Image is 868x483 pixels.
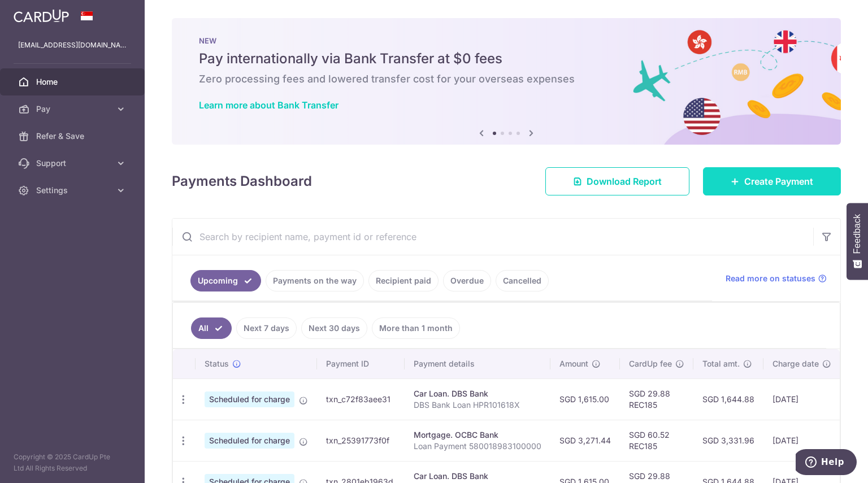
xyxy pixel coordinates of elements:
[199,99,338,111] a: Learn more about Bank Transfer
[772,358,819,369] span: Charge date
[414,441,541,452] p: Loan Payment 580018983100000
[199,72,814,86] h6: Zero processing fees and lowered transfer cost for your overseas expenses
[317,420,405,461] td: txn_25391773f0f
[36,158,111,169] span: Support
[587,175,662,188] span: Download Report
[852,214,862,254] span: Feedback
[301,317,367,339] a: Next 30 days
[496,270,549,291] a: Cancelled
[693,378,763,420] td: SGD 1,644.88
[414,388,541,399] div: Car Loan. DBS Bank
[205,433,294,449] span: Scheduled for charge
[36,130,111,142] span: Refer & Save
[550,378,620,420] td: SGD 1,615.00
[36,185,111,196] span: Settings
[693,420,763,461] td: SGD 3,331.96
[372,317,460,339] a: More than 1 month
[368,270,439,291] a: Recipient paid
[405,349,550,378] th: Payment details
[14,9,69,23] img: CardUp
[545,167,689,195] a: Download Report
[726,273,827,284] a: Read more on statuses
[172,219,813,255] input: Search by recipient name, payment id or reference
[559,358,588,369] span: Amount
[443,270,491,291] a: Overdue
[317,349,405,378] th: Payment ID
[414,471,541,482] div: Car Loan. DBS Bank
[36,76,111,88] span: Home
[266,270,364,291] a: Payments on the way
[190,270,261,291] a: Upcoming
[317,378,405,420] td: txn_c72f83aee31
[744,175,813,188] span: Create Payment
[414,399,541,411] p: DBS Bank Loan HPR101618X
[172,171,312,192] h4: Payments Dashboard
[414,429,541,441] div: Mortgage. OCBC Bank
[763,420,840,461] td: [DATE]
[726,273,815,284] span: Read more on statuses
[36,103,111,115] span: Pay
[236,317,297,339] a: Next 7 days
[199,50,814,68] h5: Pay internationally via Bank Transfer at $0 fees
[847,203,868,280] button: Feedback - Show survey
[629,358,672,369] span: CardUp fee
[191,317,232,339] a: All
[550,420,620,461] td: SGD 3,271.44
[199,36,814,45] p: NEW
[620,420,693,461] td: SGD 60.52 REC185
[172,18,841,145] img: Bank transfer banner
[702,358,740,369] span: Total amt.
[796,449,857,477] iframe: Opens a widget where you can find more information
[18,40,127,51] p: [EMAIL_ADDRESS][DOMAIN_NAME]
[763,378,840,420] td: [DATE]
[620,378,693,420] td: SGD 29.88 REC185
[703,167,841,195] a: Create Payment
[205,358,229,369] span: Status
[205,391,294,407] span: Scheduled for charge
